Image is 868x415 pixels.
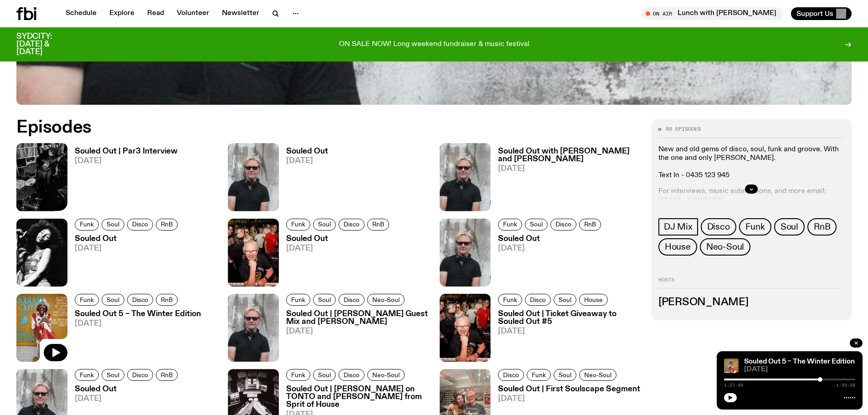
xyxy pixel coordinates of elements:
span: [DATE] [498,165,640,173]
p: ON SALE NOW! Long weekend fundraiser & music festival [339,41,529,49]
a: Souled Out | Par3 Interview[DATE] [67,148,178,211]
a: Souled Out | Ticket Giveaway to Souled Out #5[DATE] [491,310,640,362]
a: Soul [554,294,576,306]
span: RnB [814,222,830,232]
a: Souled Out[DATE] [67,235,180,287]
span: Support Us [796,10,833,18]
a: Disco [339,219,365,231]
span: Funk [503,221,517,228]
span: [DATE] [286,245,392,252]
span: Disco [503,372,519,379]
h3: Souled Out | [PERSON_NAME] on TONTO and [PERSON_NAME] from Sprit of House [286,385,428,409]
span: Funk [532,372,546,379]
span: Disco [132,372,148,379]
span: Disco [707,222,730,232]
img: Stephen looks directly at the camera, wearing a black tee, black sunglasses and headphones around... [228,143,279,211]
a: Neo-Soul [700,238,750,256]
a: Soul [774,218,805,236]
h3: Souled Out with [PERSON_NAME] and [PERSON_NAME] [498,148,640,163]
span: Disco [344,296,360,303]
span: RnB [584,221,596,228]
span: [DATE] [498,328,640,335]
a: Funk [527,369,551,381]
span: Disco [344,221,360,228]
a: Funk [75,219,99,231]
span: [DATE] [286,157,328,165]
a: Souled Out[DATE] [491,235,604,287]
span: Soul [318,296,331,303]
a: Disco [701,218,736,236]
span: House [665,242,691,252]
span: Soul [318,372,331,379]
span: Soul [107,221,119,228]
span: Funk [291,296,305,303]
a: Disco [525,294,551,306]
span: [DATE] [75,157,178,165]
a: Souled Out[DATE] [279,235,392,287]
span: Disco [132,296,148,303]
a: Funk [498,219,522,231]
a: Disco [339,369,365,381]
a: Souled Out[DATE] [279,148,328,211]
span: 1:27:49 [724,383,743,388]
a: Souled Out 5 – The Winter Edition[DATE] [67,310,201,362]
span: 88 episodes [666,127,701,132]
span: Soul [318,221,331,228]
a: Soul [313,294,336,306]
span: DJ Mix [664,222,693,232]
span: [DATE] [75,320,201,328]
span: RnB [161,221,173,228]
a: Schedule [60,7,102,20]
a: Soul [525,219,548,231]
a: Soul [102,369,124,381]
h3: Souled Out | [PERSON_NAME] Guest Mix and [PERSON_NAME] [286,310,428,326]
a: RnB [156,294,178,306]
span: Funk [80,221,94,228]
a: RnB [156,219,178,231]
span: [DATE] [75,395,180,403]
a: Funk [75,369,99,381]
a: Funk [286,219,310,231]
a: Souled Out with [PERSON_NAME] and [PERSON_NAME][DATE] [491,148,640,211]
h3: [PERSON_NAME] [658,297,844,307]
a: House [579,294,608,306]
a: Newsletter [216,7,265,20]
h3: Souled Out [75,385,180,393]
span: Funk [745,222,765,232]
h3: Souled Out [498,235,604,243]
a: Disco [550,219,576,231]
span: Soul [559,372,571,379]
a: Disco [339,294,365,306]
a: Explore [104,7,140,20]
p: New and old gems of disco, soul, funk and groove. With the one and only [PERSON_NAME]. Text In - ... [658,145,844,180]
a: RnB [156,369,178,381]
span: Disco [344,372,360,379]
span: Neo-Soul [372,296,400,303]
span: Disco [555,221,571,228]
a: RnB [579,219,601,231]
a: RnB [367,219,389,231]
span: Soul [559,296,571,303]
a: Funk [498,294,522,306]
a: Funk [286,294,310,306]
a: Disco [498,369,524,381]
span: Funk [291,372,305,379]
a: Soul [102,294,124,306]
span: [DATE] [75,245,180,252]
button: Support Us [791,7,852,20]
span: RnB [161,372,173,379]
a: Soul [554,369,576,381]
span: [DATE] [744,366,855,373]
span: Soul [530,221,543,228]
span: House [584,296,603,303]
img: Stephen looks directly at the camera, wearing a black tee, black sunglasses and headphones around... [440,219,491,287]
a: House [658,238,697,256]
a: Funk [739,218,771,236]
h3: Souled Out | First Soulscape Segment [498,385,640,393]
a: Souled Out | [PERSON_NAME] Guest Mix and [PERSON_NAME][DATE] [279,310,428,362]
h3: Souled Out | Par3 Interview [75,148,178,155]
h3: Souled Out [75,235,180,243]
img: Stephen looks directly at the camera, wearing a black tee, black sunglasses and headphones around... [228,294,279,362]
span: Funk [291,221,305,228]
a: Neo-Soul [367,369,405,381]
